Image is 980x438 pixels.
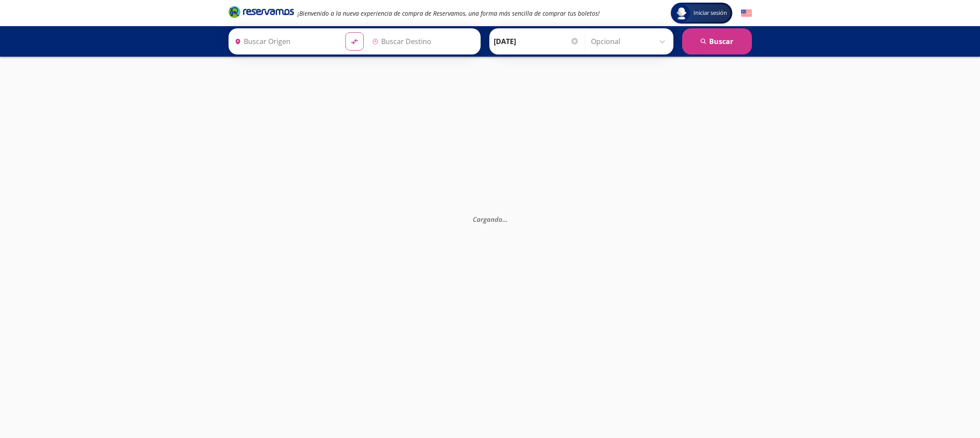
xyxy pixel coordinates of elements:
[506,214,508,223] span: .
[369,31,476,52] input: Buscar Destino
[741,8,752,19] button: English
[229,5,294,21] a: Brand Logo
[682,28,752,54] button: Buscar
[690,9,731,17] span: Iniciar sesión
[591,31,669,52] input: Opcional
[229,5,294,18] i: Brand Logo
[502,214,504,223] span: .
[504,214,506,223] span: .
[494,31,579,52] input: Elegir Fecha
[231,31,338,52] input: Buscar Origen
[473,214,508,223] em: Cargando
[297,9,600,17] em: ¡Bienvenido a la nueva experiencia de compra de Reservamos, una forma más sencilla de comprar tus...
